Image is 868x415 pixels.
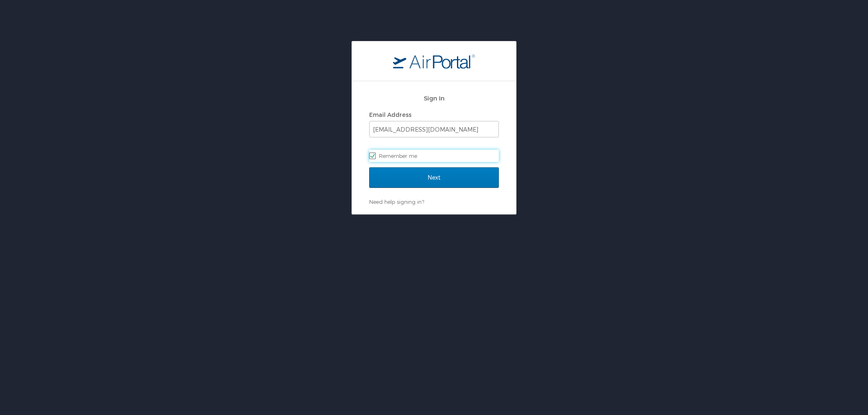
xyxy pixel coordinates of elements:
label: Remember me [369,150,499,162]
img: logo [393,54,475,68]
h2: Sign In [369,93,499,103]
a: Need help signing in? [369,198,424,205]
input: Next [369,167,499,188]
label: Email Address [369,111,411,118]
